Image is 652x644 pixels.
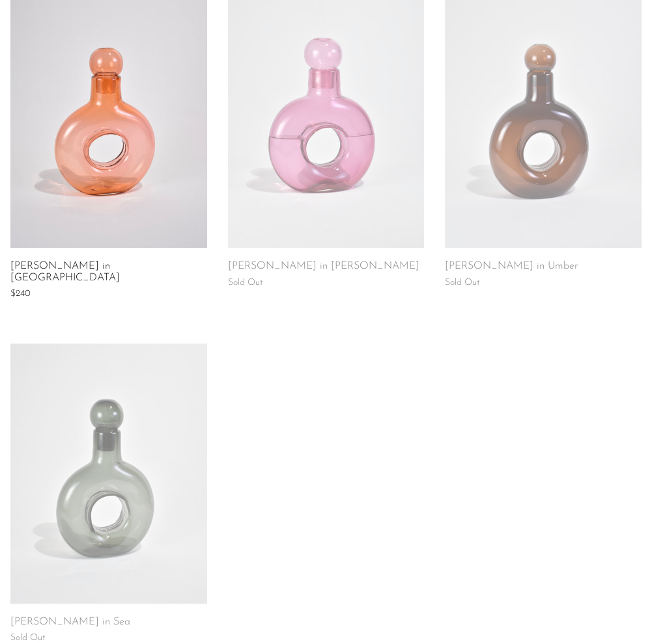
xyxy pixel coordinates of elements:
span: Sold Out [445,278,480,288]
span: $240 [10,289,31,299]
a: [PERSON_NAME] in [PERSON_NAME] [228,261,419,273]
a: [PERSON_NAME] in [GEOGRAPHIC_DATA] [10,261,207,284]
span: Sold Out [10,633,46,643]
span: Sold Out [228,278,263,288]
a: [PERSON_NAME] in Sea [10,617,130,628]
a: [PERSON_NAME] in Umber [445,261,578,273]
